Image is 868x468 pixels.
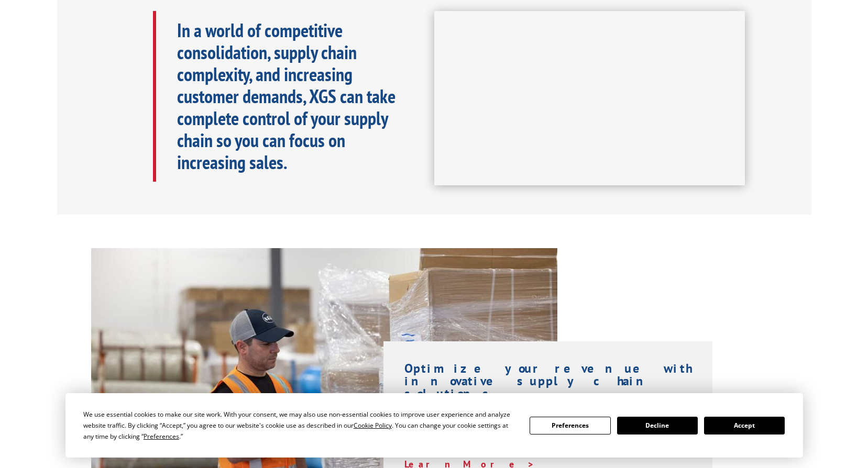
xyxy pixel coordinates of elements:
iframe: XGS Logistics Solutions [434,11,745,186]
b: In a world of competitive consolidation, supply chain complexity, and increasing customer demands... [177,18,395,174]
button: Preferences [530,417,610,434]
span: Preferences [144,432,179,441]
span: Cookie Policy [354,421,392,430]
h1: Optimize your revenue with innovative supply chain solutions. [404,362,692,405]
div: Cookie Consent Prompt [65,393,803,458]
button: Decline [617,417,698,434]
div: We use essential cookies to make our site work. With your consent, we may also use non-essential ... [83,409,517,442]
button: Accept [704,417,785,434]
